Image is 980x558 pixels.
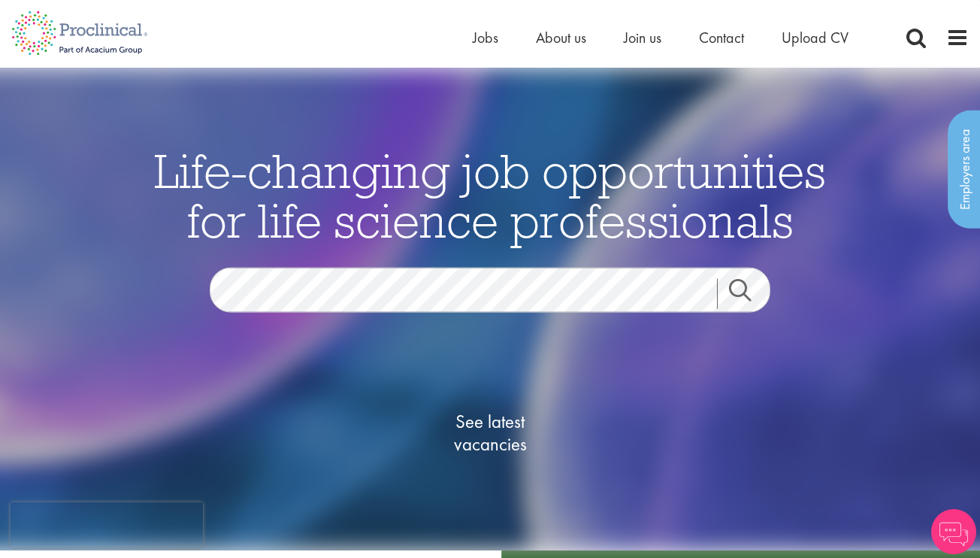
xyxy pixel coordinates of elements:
a: Job search submit button [717,279,782,309]
span: Life-changing job opportunities for life science professionals [154,141,826,250]
span: See latest vacancies [415,411,565,456]
a: Contact [699,28,744,47]
a: Jobs [473,28,498,47]
img: Chatbot [931,509,976,554]
iframe: reCAPTCHA [11,502,203,547]
a: Join us [624,28,661,47]
a: See latestvacancies [415,350,565,516]
a: Upload CV [782,28,848,47]
a: About us [536,28,586,47]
